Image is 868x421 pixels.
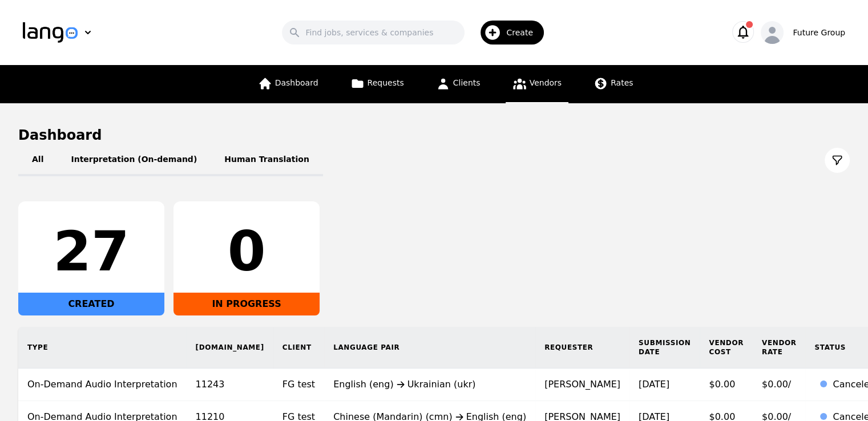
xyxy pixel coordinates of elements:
[825,148,850,173] button: Filter
[18,126,850,144] h1: Dashboard
[18,327,187,369] th: Type
[530,78,562,87] span: Vendors
[282,21,465,44] input: Find jobs, services & companies
[506,27,541,38] span: Create
[187,327,273,369] th: [DOMAIN_NAME]
[27,224,155,279] div: 27
[57,144,211,176] button: Interpretation (On-demand)
[18,293,164,315] div: CREATED
[700,327,753,369] th: Vendor Cost
[333,378,526,391] div: English (eng) Ukrainian (ukr)
[173,293,320,315] div: IN PROGRESS
[506,65,568,103] a: Vendors
[18,369,187,401] td: On-Demand Audio Interpretation
[761,21,845,44] button: Future Group
[251,65,325,103] a: Dashboard
[344,65,411,103] a: Requests
[368,78,404,87] span: Requests
[429,65,487,103] a: Clients
[611,78,633,87] span: Rates
[465,16,551,49] button: Create
[183,224,310,279] div: 0
[23,22,78,43] img: Logo
[273,327,324,369] th: Client
[324,327,535,369] th: Language Pair
[18,144,57,176] button: All
[187,369,273,401] td: 11243
[453,78,481,87] span: Clients
[275,78,318,87] span: Dashboard
[535,369,629,401] td: [PERSON_NAME]
[629,327,700,369] th: Submission Date
[273,369,324,401] td: FG test
[587,65,640,103] a: Rates
[535,327,629,369] th: Requester
[700,369,753,401] td: $0.00
[793,27,845,38] div: Future Group
[753,327,806,369] th: Vendor Rate
[762,379,791,390] span: $0.00/
[639,379,669,390] time: [DATE]
[211,144,323,176] button: Human Translation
